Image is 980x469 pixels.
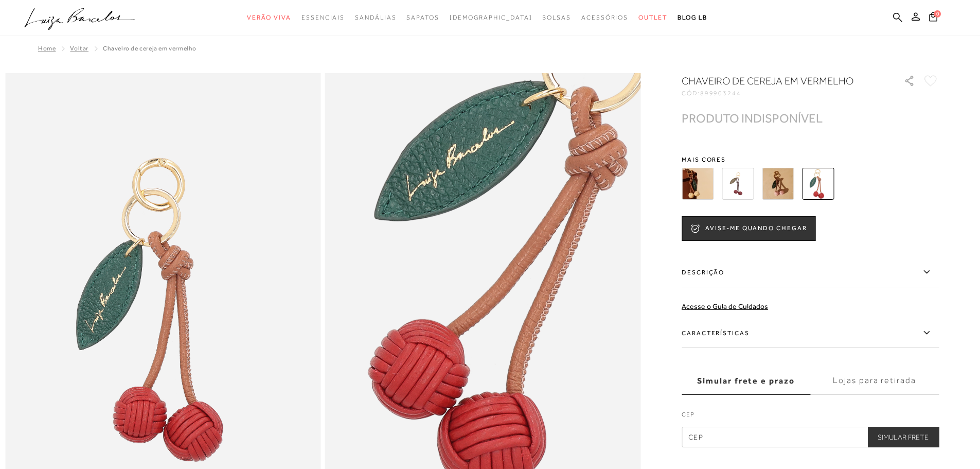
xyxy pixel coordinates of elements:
a: categoryNavScreenReaderText [581,8,628,27]
span: Acessórios [581,14,628,21]
img: CHAVEIRO DE CEREJA EM ROSA GLACÊ [762,168,794,200]
span: 0 [934,10,941,18]
span: Bolsas [542,14,571,21]
button: 0 [926,11,940,25]
a: Voltar [70,45,88,52]
img: CHAVEIRO DE CEREJA EM AMARELO BAUNILHA [682,168,714,200]
span: Sandálias [355,14,396,21]
label: Descrição [682,257,939,287]
div: PRODUTO INDISPONÍVEL [682,113,823,124]
input: CEP [682,427,939,447]
span: BLOG LB [678,14,707,21]
label: Simular frete e prazo [682,367,810,395]
a: categoryNavScreenReaderText [406,8,439,27]
a: categoryNavScreenReaderText [355,8,396,27]
h1: CHAVEIRO DE CEREJA EM VERMELHO [682,74,875,88]
a: Acesse o Guia de Cuidados [682,302,768,310]
img: CHAVEIRO DE CEREJA EM VERMELHO [802,168,834,200]
span: CHAVEIRO DE CEREJA EM VERMELHO [103,45,197,52]
span: Sapatos [406,14,439,21]
a: BLOG LB [678,8,707,27]
label: Características [682,318,939,348]
a: categoryNavScreenReaderText [542,8,571,27]
span: Verão Viva [247,14,291,21]
button: AVISE-ME QUANDO CHEGAR [682,216,815,241]
span: Mais cores [682,157,939,163]
a: categoryNavScreenReaderText [301,8,345,27]
a: categoryNavScreenReaderText [247,8,291,27]
a: Home [38,45,56,52]
img: CHAVEIRO DE CEREJA EM COURO CAFÉ E MARSALA [722,168,754,200]
span: Essenciais [301,14,345,21]
label: CEP [682,410,939,424]
span: Outlet [638,14,667,21]
button: Simular Frete [867,427,939,447]
span: 899903244 [700,90,741,97]
a: noSubCategoriesText [450,8,532,27]
a: categoryNavScreenReaderText [638,8,667,27]
div: CÓD: [682,90,887,96]
label: Lojas para retirada [810,367,939,395]
span: [DEMOGRAPHIC_DATA] [450,14,532,21]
